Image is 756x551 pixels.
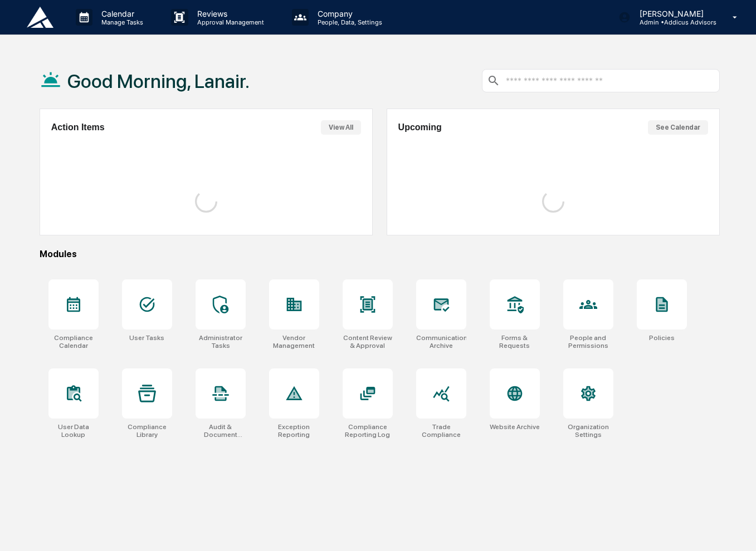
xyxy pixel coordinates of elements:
div: People and Permissions [563,334,613,350]
div: Administrator Tasks [196,334,246,350]
p: Admin • Addicus Advisors [631,18,716,26]
p: Company [309,9,388,18]
div: Content Review & Approval [343,334,393,350]
button: View All [321,120,361,135]
div: Website Archive [490,423,540,431]
p: [PERSON_NAME] [631,9,716,18]
img: logo [27,7,53,28]
div: Audit & Document Logs [196,423,246,439]
div: User Data Lookup [48,423,99,439]
div: Organization Settings [563,423,613,439]
div: Vendor Management [269,334,319,350]
div: Trade Compliance [416,423,466,439]
div: Communications Archive [416,334,466,350]
div: Modules [40,249,720,259]
div: Exception Reporting [269,423,319,439]
div: Compliance Reporting Log [343,423,393,439]
h2: Action Items [51,122,105,132]
h2: Upcoming [398,122,442,132]
p: Approval Management [188,18,270,26]
h1: Good Morning, Lanair. [67,70,250,92]
div: Compliance Calendar [48,334,99,350]
div: Compliance Library [122,423,172,439]
p: Manage Tasks [92,18,149,26]
p: Calendar [92,9,149,18]
p: People, Data, Settings [309,18,388,26]
p: Reviews [188,9,270,18]
div: Policies [649,334,675,342]
button: See Calendar [648,120,708,135]
div: User Tasks [129,334,164,342]
div: Forms & Requests [490,334,540,350]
